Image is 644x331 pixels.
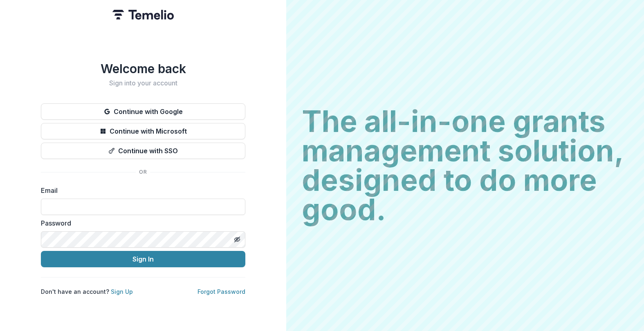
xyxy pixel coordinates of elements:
[41,123,245,139] button: Continue with Microsoft
[41,218,240,228] label: Password
[197,288,245,295] a: Forgot Password
[112,10,174,20] img: Temelio
[41,287,133,296] p: Don't have an account?
[41,251,245,267] button: Sign In
[231,233,244,246] button: Toggle password visibility
[41,143,245,159] button: Continue with SSO
[41,61,245,76] h1: Welcome back
[41,186,240,195] label: Email
[111,288,133,295] a: Sign Up
[41,103,245,120] button: Continue with Google
[41,79,245,87] h2: Sign into your account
